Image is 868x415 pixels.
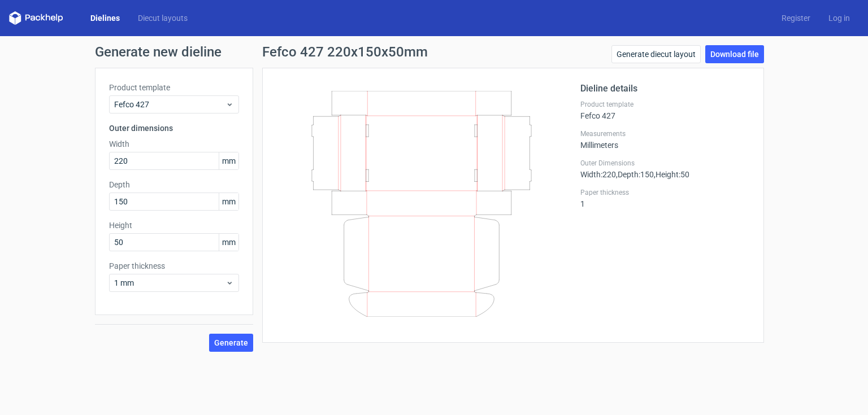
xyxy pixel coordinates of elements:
[129,12,197,24] a: Diecut layouts
[219,193,238,210] span: mm
[209,334,253,352] button: Generate
[109,260,239,272] label: Paper thickness
[109,123,239,134] h3: Outer dimensions
[109,179,239,190] label: Depth
[616,170,654,179] span: , Depth : 150
[109,220,239,231] label: Height
[114,277,225,289] span: 1 mm
[705,45,764,63] a: Download file
[219,152,238,169] span: mm
[219,234,238,251] span: mm
[580,100,750,109] label: Product template
[214,339,248,347] span: Generate
[611,45,701,63] a: Generate diecut layout
[580,188,750,208] div: 1
[580,159,750,168] label: Outer Dimensions
[580,129,750,150] div: Millimeters
[95,45,773,59] h1: Generate new dieline
[772,12,819,24] a: Register
[580,129,750,138] label: Measurements
[109,82,239,93] label: Product template
[81,12,129,24] a: Dielines
[262,45,428,59] h1: Fefco 427 220x150x50mm
[654,170,689,179] span: , Height : 50
[580,170,616,179] span: Width : 220
[580,188,750,197] label: Paper thickness
[114,99,225,110] span: Fefco 427
[819,12,859,24] a: Log in
[109,138,239,150] label: Width
[580,82,750,95] h2: Dieline details
[580,100,750,120] div: Fefco 427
